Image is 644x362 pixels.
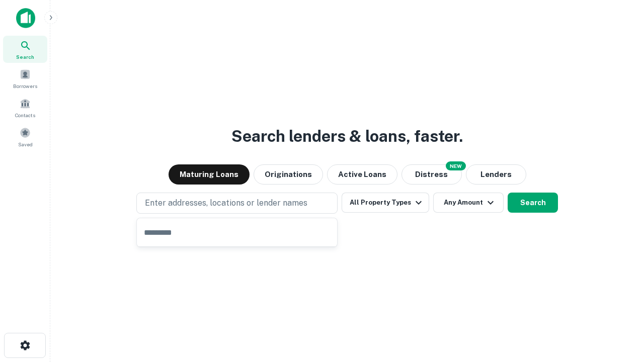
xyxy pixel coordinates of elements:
a: Contacts [3,94,47,121]
button: Lenders [466,164,526,185]
button: Originations [254,164,323,185]
h3: Search lenders & loans, faster. [231,124,463,148]
iframe: Chat Widget [594,282,644,330]
button: Any Amount [433,193,504,213]
button: Enter addresses, locations or lender names [136,193,338,214]
button: Active Loans [327,164,397,185]
span: Search [16,53,34,61]
button: Search [508,193,558,213]
a: Borrowers [3,65,47,92]
span: Saved [18,140,33,148]
a: Saved [3,123,47,150]
a: Search [3,36,47,63]
button: All Property Types [342,193,429,213]
img: capitalize-icon.png [16,8,35,28]
p: Enter addresses, locations or lender names [145,197,307,209]
button: Maturing Loans [169,164,250,185]
span: Borrowers [13,82,37,90]
button: Search distressed loans with lien and other non-mortgage details. [401,164,462,185]
div: NEW [446,161,466,170]
span: Contacts [15,111,35,119]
